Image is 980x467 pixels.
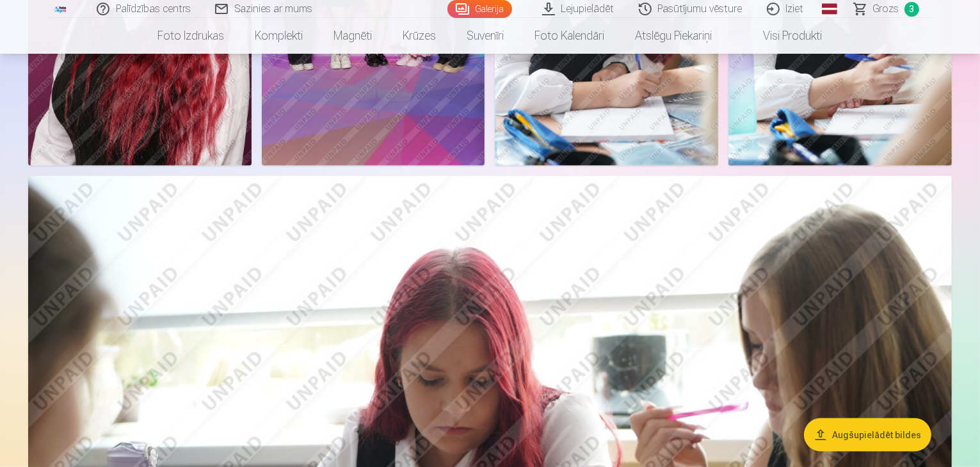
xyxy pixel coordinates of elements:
[452,18,520,54] a: Suvenīri
[904,2,919,17] span: 3
[319,18,388,54] a: Magnēti
[620,18,728,54] a: Atslēgu piekariņi
[388,18,452,54] a: Krūzes
[143,18,240,54] a: Foto izdrukas
[873,1,899,17] span: Grozs
[728,18,838,54] a: Visi produkti
[240,18,319,54] a: Komplekti
[520,18,620,54] a: Foto kalendāri
[54,5,68,13] img: /fa1
[804,418,931,452] button: Augšupielādēt bildes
